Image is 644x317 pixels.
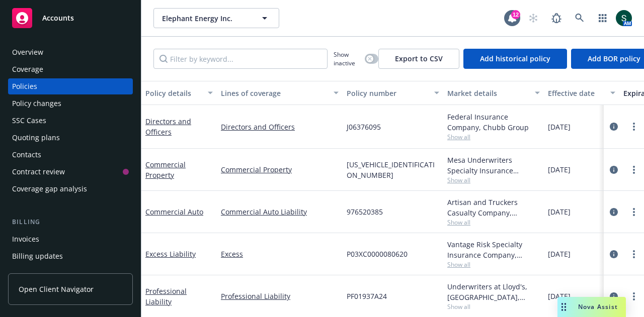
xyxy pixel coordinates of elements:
span: [DATE] [548,291,571,301]
a: more [628,248,640,260]
a: Coverage gap analysis [8,181,133,197]
a: circleInformation [608,290,620,302]
a: more [628,290,640,302]
img: photo [616,10,632,26]
a: Search [570,8,590,28]
div: Policies [12,78,37,94]
a: SSC Cases [8,113,133,129]
div: Invoices [12,231,39,247]
div: Federal Insurance Company, Chubb Group [447,112,540,133]
a: Switch app [593,8,613,28]
a: Overview [8,44,133,60]
span: J06376095 [347,122,381,132]
a: more [628,121,640,133]
div: Effective date [548,88,604,98]
div: Quoting plans [12,130,60,146]
span: 976520385 [347,206,383,217]
div: Underwriters at Lloyd's, [GEOGRAPHIC_DATA], [PERSON_NAME] of London, CRC Group [447,281,540,302]
div: Coverage [12,61,43,77]
a: Contacts [8,147,133,163]
span: Export to CSV [395,54,443,63]
span: PF01937A24 [347,291,387,301]
a: Quoting plans [8,130,133,146]
div: Policy number [347,88,428,98]
span: Add BOR policy [588,54,640,63]
a: Accounts [8,4,133,32]
a: Coverage [8,61,133,77]
div: Contract review [12,164,65,180]
input: Filter by keyword... [153,49,328,69]
a: Start snowing [523,8,543,28]
a: circleInformation [608,164,620,176]
div: Billing [8,217,133,227]
span: Show all [447,176,540,184]
a: Commercial Property [145,160,186,180]
span: [US_VEHICLE_IDENTIFICATION_NUMBER] [347,159,439,180]
a: circleInformation [608,248,620,260]
span: Show inactive [334,50,361,67]
a: Professional Liability [221,291,339,301]
a: more [628,164,640,176]
button: Policy number [343,81,443,105]
span: Show all [447,260,540,269]
div: Market details [447,88,529,98]
div: Drag to move [557,297,570,317]
button: Effective date [544,81,619,105]
a: Invoices [8,231,133,247]
a: more [628,206,640,218]
span: [DATE] [548,206,571,217]
div: Vantage Risk Specialty Insurance Company, Vantage Risk [447,239,540,260]
button: Add historical policy [463,49,567,69]
span: Add historical policy [480,54,550,63]
div: Mesa Underwriters Specialty Insurance Company, Selective Insurance Group [447,155,540,176]
span: [DATE] [548,164,571,175]
button: Market details [443,81,544,105]
a: Directors and Officers [145,117,191,137]
div: Contacts [12,147,41,163]
div: SSC Cases [12,113,46,129]
div: Billing updates [12,248,63,264]
span: Elephant Energy Inc. [162,13,249,24]
button: Nova Assist [557,297,626,317]
div: Artisan and Truckers Casualty Company, Progressive [447,197,540,218]
span: Open Client Navigator [19,284,94,294]
span: Accounts [42,14,74,22]
a: Excess Liability [145,249,196,259]
a: Commercial Auto Liability [221,206,339,217]
a: Commercial Auto [145,207,203,217]
button: Lines of coverage [217,81,343,105]
div: Overview [12,44,43,60]
a: Contract review [8,164,133,180]
a: Excess [221,249,339,259]
button: Policy details [141,81,217,105]
div: Coverage gap analysis [12,181,87,197]
button: Export to CSV [378,49,459,69]
a: Billing updates [8,248,133,264]
span: Nova Assist [578,302,618,311]
a: Policy changes [8,95,133,112]
a: Policies [8,78,133,94]
a: Directors and Officers [221,122,339,132]
a: Report a Bug [546,8,567,28]
span: [DATE] [548,249,571,259]
span: Show all [447,218,540,227]
a: Commercial Property [221,164,339,175]
a: circleInformation [608,121,620,133]
div: Lines of coverage [221,88,328,98]
div: 12 [511,10,520,19]
button: Elephant Energy Inc. [153,8,279,28]
a: circleInformation [608,206,620,218]
span: Show all [447,302,540,311]
span: Show all [447,133,540,141]
span: [DATE] [548,122,571,132]
div: Policy details [145,88,202,98]
div: Policy changes [12,95,61,112]
span: P03XC0000080620 [347,249,408,259]
a: Professional Liability [145,286,187,306]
